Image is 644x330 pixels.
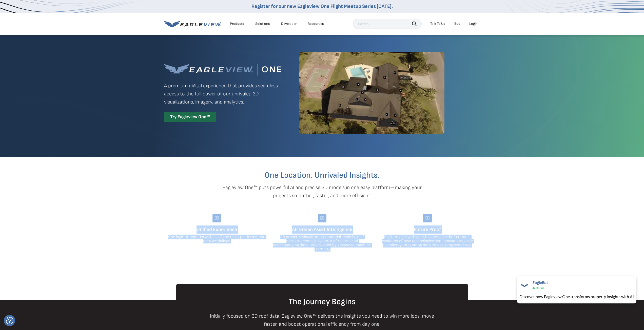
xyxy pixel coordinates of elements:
p: Eagleview One™ puts powerful AI and precise 3D models in one easy platform—making your projects s... [214,183,431,200]
h2: One Location. Unrivaled Insights. [168,171,476,179]
div: Login [469,22,478,26]
p: One login. Integrates with all of the tools, platforms, and data we deliver. [168,235,266,243]
a: Buy [454,22,460,26]
div: Resources [308,22,324,26]
img: Group-9744.svg [212,214,221,222]
p: A premium digital experience that provides seamless access to the full power of our unrivaled 3D ... [164,82,281,106]
input: Search [353,19,422,29]
h4: Unified Experience [168,225,266,234]
div: Solutions [255,22,270,26]
span: Online [536,286,544,290]
p: 3D property visualizations and roof models, roof measurements, insights, roof reports and accompa... [273,235,371,251]
img: Revisit consent button [6,317,13,324]
button: Consent Preferences [6,317,13,324]
h4: AI-Driven Asset Intelligence [273,225,371,234]
p: Built to scale with your business needs. Continual evolution of new technologies and innovations ... [379,235,476,247]
p: Initially focused on 3D roof data, Eagleview One™ delivers the insights you need to win more jobs... [204,312,440,328]
img: Eagleview One™ [164,64,281,76]
div: Discover how Eagleview One transforms property insights with AI [519,294,634,300]
a: Register for our new Eagleview One Flight Meetup Series [DATE]. [251,3,393,9]
span: EagleBot [533,280,548,285]
a: Developer [281,22,297,26]
div: Talk To Us [430,22,445,26]
div: Products [230,22,244,26]
div: Try Eagleview One™ [164,112,216,122]
h4: Future Proof [379,225,476,234]
img: EagleBot [519,280,530,291]
h2: The Journey Begins [176,298,468,306]
img: Group-9744.svg [423,214,432,222]
img: Group-9744.svg [318,214,326,222]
